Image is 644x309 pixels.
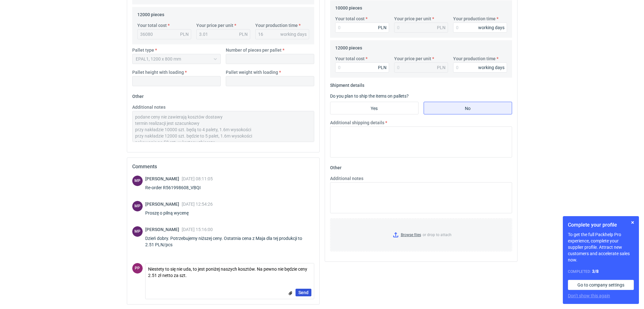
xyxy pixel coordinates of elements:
input: 0 [453,23,507,33]
label: Your production time [255,22,298,29]
label: Your total cost [137,22,167,29]
div: PLN [378,64,387,71]
figcaption: MP [132,176,143,186]
input: 0 [453,62,507,73]
label: Pallet weight with loading [226,69,278,75]
label: Yes [330,102,419,114]
div: PLN [378,24,387,31]
div: PLN [239,31,248,37]
span: [DATE] 15:16:00 [182,227,213,232]
h1: Complete your profile [568,221,634,229]
label: Do you plan to ship the items on pallets? [330,93,409,99]
label: Your price per unit [394,55,431,62]
div: Paulina Pander [132,263,143,274]
legend: Shipment details [330,80,364,88]
div: PLN [437,24,446,31]
p: To get the full Packhelp Pro experience, complete your supplier profile. Attract new customers an... [568,231,634,263]
label: Number of pieces per pallet [226,47,282,53]
figcaption: PP [132,263,143,274]
label: Additional notes [132,104,166,110]
strong: 3 / 8 [592,269,599,274]
div: PLN [180,31,189,37]
button: Send [296,289,311,296]
div: Proszę o pilną wycenę [145,210,213,216]
span: [DATE] 12:54:26 [182,202,213,207]
div: Michał Palasek [132,201,143,211]
div: Completed: [568,268,634,275]
button: Skip for now [629,219,636,226]
span: [PERSON_NAME] [145,202,182,207]
div: working days [280,31,307,37]
span: [PERSON_NAME] [145,227,182,232]
label: or drop to attach [330,219,512,251]
a: Go to company settings [568,280,634,290]
label: Pallet height with loading [132,69,184,75]
span: [PERSON_NAME] [145,176,182,181]
button: Don’t show this again [568,293,610,299]
div: working days [478,24,504,31]
figcaption: MP [132,226,143,237]
textarea: Niestety to się nie uda, to jest poniżej naszych kosztów. Na pewno nie będzie ceny 2.51 zł netto ... [146,263,314,281]
legend: Other [330,163,342,170]
textarea: podane ceny nie zawierają kosztów dostawy termin realizacji jest szacunkowy przy nakładzie 10000 ... [132,111,314,142]
label: Additional shipping details [330,119,384,126]
div: working days [478,64,504,71]
label: Your production time [453,16,496,22]
label: Your total cost [335,55,365,62]
div: Re-order R561998608_VBQI [145,184,213,191]
label: Your production time [453,55,496,62]
div: PLN [437,64,446,71]
input: 0 [335,62,389,73]
label: Additional notes [330,175,363,182]
span: Send [298,290,309,295]
div: Michał Palasek [132,176,143,186]
h2: Comments [132,163,314,171]
legend: Other [132,91,144,99]
label: Pallet type [132,47,154,53]
legend: 12000 pieces [335,43,362,50]
figcaption: MP [132,201,143,211]
label: Your total cost [335,16,365,22]
label: Your price per unit [196,22,233,29]
div: Michał Palasek [132,226,143,237]
input: 0 [335,23,389,33]
span: [DATE] 08:11:05 [182,176,213,181]
label: No [424,102,512,114]
div: Dzień dobry. Potrzebujemy niższej ceny. Ostatnia cena z Maja dla tej produkcji to 2.51 PLN/pcs [145,235,314,248]
legend: 10000 pieces [335,3,362,10]
label: Your price per unit [394,16,431,22]
legend: 12000 pieces [137,10,164,17]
